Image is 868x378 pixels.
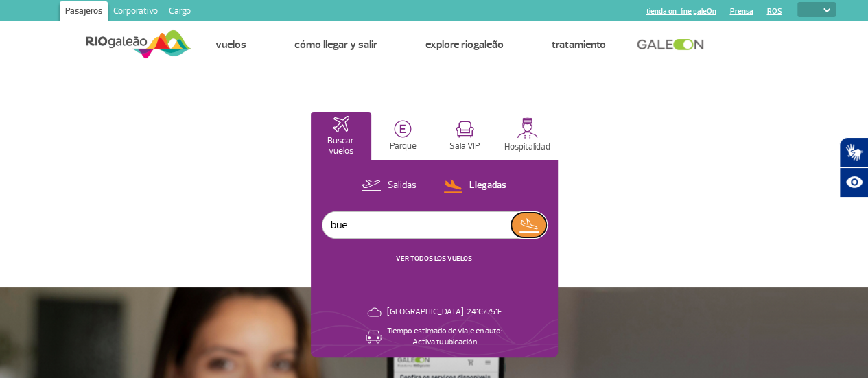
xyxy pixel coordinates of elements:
a: Cargo [163,1,196,23]
a: tienda on-line galeOn [646,7,716,16]
p: Salidas [388,179,417,192]
p: Sala VIP [449,141,480,152]
img: airplaneHomeActive.svg [333,116,349,132]
a: RQS [766,7,782,16]
button: Llegadas [439,177,511,195]
button: Abrir recursos assistivos. [839,167,868,198]
input: Vuelo, ciudad o compañía aérea [322,212,511,238]
button: Buscar vuelos [311,112,372,160]
p: Parque [390,141,417,152]
button: Abrir tradutor de língua de sinais. [839,137,868,167]
a: Vuelos [215,38,246,51]
a: Corporativo [108,1,163,23]
a: Cómo llegar y salir [294,38,377,51]
p: Buscar vuelos [318,136,365,156]
p: Tiempo estimado de viaje en auto: Activa tu ubicación [387,326,502,348]
img: hospitality.svg [517,117,538,139]
button: Hospitalidad [497,112,558,160]
div: Plugin de acessibilidade da Hand Talk. [839,137,868,198]
img: vipRoom.svg [456,121,474,138]
a: Tratamiento [552,38,606,51]
img: carParkingHome.svg [394,120,412,138]
button: Parque [373,112,434,160]
p: Llegadas [469,179,506,192]
button: Salidas [357,177,421,195]
a: VER TODOS LOS VUELOS [396,254,472,263]
button: Sala VIP [435,112,496,160]
p: Hospitalidad [504,142,550,152]
button: VER TODOS LOS VUELOS [392,253,476,264]
a: Explore RIOgaleão [425,38,504,51]
a: Pasajeros [60,1,108,23]
a: Prensa [729,7,753,16]
p: [GEOGRAPHIC_DATA]: 24°C/75°F [387,307,502,318]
